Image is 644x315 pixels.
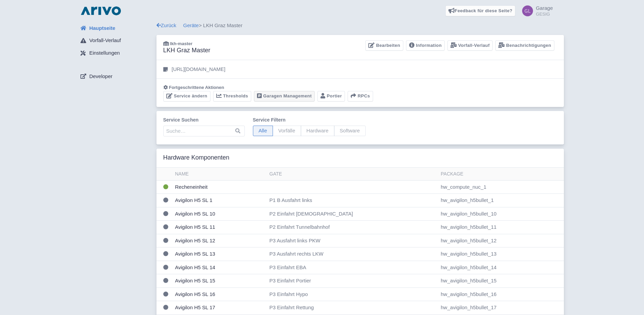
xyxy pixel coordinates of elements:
td: Recheneinheit [172,180,267,194]
a: Developer [75,70,157,83]
td: Avigilon H5 SL 15 [172,274,267,288]
td: hw_avigilon_h5bullet_1 [438,194,564,207]
h3: LKH Graz Master [163,47,210,54]
a: Benachrichtigungen [495,40,554,51]
span: Software [334,126,366,136]
td: P1 B Ausfahrt links [267,194,438,207]
td: Avigilon H5 SL 11 [172,221,267,234]
h3: Hardware Komponenten [163,154,229,162]
th: Package [438,168,564,181]
td: Avigilon H5 SL 10 [172,207,267,221]
td: P2 Einfahrt [DEMOGRAPHIC_DATA] [267,207,438,221]
td: hw_compute_nuc_1 [438,180,564,194]
td: P3 Einfahrt EBA [267,261,438,274]
span: Alle [253,126,273,136]
a: Service ändern [163,91,210,101]
th: Name [172,168,267,181]
span: Developer [89,73,112,80]
span: Fortgeschrittene Aktionen [169,85,224,90]
input: Suche… [163,126,245,136]
a: Feedback für diese Seite? [445,5,516,16]
a: Bearbeiten [365,40,403,51]
span: lkh-master [170,41,192,46]
td: hw_avigilon_h5bullet_11 [438,221,564,234]
p: [URL][DOMAIN_NAME] [172,66,225,73]
a: Vorfall-Verlauf [75,34,157,47]
a: Geräte [183,22,199,28]
span: Hardware [301,126,334,136]
td: P3 Einfahrt Portier [267,274,438,288]
a: Thresholds [213,91,251,101]
span: Vorfälle [273,126,301,136]
button: RPCs [348,91,373,101]
td: hw_avigilon_h5bullet_15 [438,274,564,288]
td: P3 Ausfahrt links PKW [267,234,438,247]
td: hw_avigilon_h5bullet_10 [438,207,564,221]
span: Garage [536,5,553,11]
span: Einstellungen [89,49,120,57]
span: Hauptseite [89,24,115,32]
td: hw_avigilon_h5bullet_13 [438,247,564,261]
label: Service filtern [253,116,366,124]
a: Vorfall-Verlauf [447,40,493,51]
td: hw_avigilon_h5bullet_16 [438,288,564,301]
a: Garage GESIG [518,5,553,16]
td: hw_avigilon_h5bullet_12 [438,234,564,247]
label: Service suchen [163,116,245,124]
a: Hauptseite [75,22,157,35]
div: > LKH Graz Master [157,22,564,30]
small: GESIG [536,12,553,16]
td: Avigilon H5 SL 12 [172,234,267,247]
td: hw_avigilon_h5bullet_14 [438,261,564,274]
a: Zurück [157,22,177,28]
img: logo [79,5,123,16]
td: Avigilon H5 SL 13 [172,247,267,261]
td: Avigilon H5 SL 14 [172,261,267,274]
span: Vorfall-Verlauf [89,37,121,44]
a: Einstellungen [75,47,157,60]
td: P2 Einfahrt Tunnelbahnhof [267,221,438,234]
td: Avigilon H5 SL 1 [172,194,267,207]
td: P3 Einfahrt Hypo [267,288,438,301]
td: Avigilon H5 SL 17 [172,301,267,315]
a: Information [406,40,445,51]
td: P3 Ausfahrt rechts LKW [267,247,438,261]
td: Avigilon H5 SL 16 [172,288,267,301]
th: Gate [267,168,438,181]
td: hw_avigilon_h5bullet_17 [438,301,564,315]
a: Garagen Management [254,91,315,101]
td: P3 Einfahrt Rettung [267,301,438,315]
a: Portier [317,91,345,101]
